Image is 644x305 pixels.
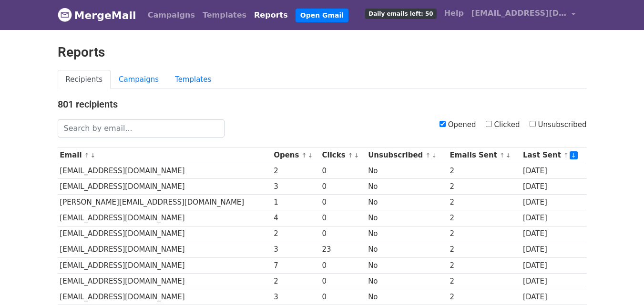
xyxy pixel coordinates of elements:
td: 0 [320,289,366,305]
td: No [366,242,447,257]
td: No [366,289,447,305]
a: Open Gmail [296,9,348,22]
td: [DATE] [521,226,586,242]
th: Email [58,148,272,163]
td: No [366,226,447,242]
td: 2 [271,226,319,242]
td: 4 [271,210,319,226]
td: No [366,210,447,226]
td: [DATE] [521,289,586,305]
td: 0 [320,195,366,210]
td: [EMAIL_ADDRESS][DOMAIN_NAME] [58,273,272,289]
a: ↓ [506,152,511,159]
a: Help [440,4,468,23]
th: Last Sent [521,148,586,163]
h4: 801 recipients [58,98,587,110]
td: 3 [271,289,319,305]
a: Campaigns [111,70,167,89]
a: ↓ [570,151,578,159]
td: 2 [448,242,521,257]
td: [DATE] [521,242,586,257]
td: 2 [448,257,521,273]
th: Emails Sent [448,148,521,163]
td: [DATE] [521,179,586,195]
input: Opened [440,121,446,127]
td: [EMAIL_ADDRESS][DOMAIN_NAME] [58,242,272,257]
a: [EMAIL_ADDRESS][DOMAIN_NAME] [468,4,579,26]
a: ↑ [84,152,90,159]
a: ↑ [348,152,353,159]
td: [EMAIL_ADDRESS][DOMAIN_NAME] [58,179,272,195]
td: No [366,179,447,195]
td: 3 [271,179,319,195]
td: 2 [448,226,521,242]
td: [DATE] [521,273,586,289]
td: [DATE] [521,210,586,226]
td: 2 [271,273,319,289]
td: [EMAIL_ADDRESS][DOMAIN_NAME] [58,257,272,273]
td: No [366,163,447,179]
td: [EMAIL_ADDRESS][DOMAIN_NAME] [58,163,272,179]
a: Recipients [58,70,111,89]
th: Unsubscribed [366,148,447,163]
a: ↓ [307,152,313,159]
a: ↑ [563,152,569,159]
h2: Reports [58,44,587,60]
td: [DATE] [521,195,586,210]
th: Opens [271,148,319,163]
td: 7 [271,257,319,273]
td: No [366,273,447,289]
a: Reports [250,6,292,25]
a: ↑ [302,152,307,159]
td: 23 [320,242,366,257]
td: [EMAIL_ADDRESS][DOMAIN_NAME] [58,210,272,226]
a: Campaigns [144,6,199,25]
td: 0 [320,226,366,242]
input: Search by email... [58,119,225,138]
a: Daily emails left: 50 [361,4,440,23]
td: 0 [320,163,366,179]
img: MergeMail logo [58,8,72,22]
td: 3 [271,242,319,257]
td: 2 [448,179,521,195]
td: [EMAIL_ADDRESS][DOMAIN_NAME] [58,226,272,242]
label: Opened [440,119,476,130]
td: No [366,195,447,210]
a: ↓ [91,152,96,159]
a: ↑ [426,152,431,159]
td: [EMAIL_ADDRESS][DOMAIN_NAME] [58,289,272,305]
a: ↑ [500,152,505,159]
th: Clicks [320,148,366,163]
a: ↓ [354,152,359,159]
td: No [366,257,447,273]
input: Unsubscribed [530,121,536,127]
input: Clicked [486,121,492,127]
a: Templates [167,70,219,89]
td: 2 [448,210,521,226]
td: 2 [448,163,521,179]
span: Daily emails left: 50 [365,9,436,19]
a: ↓ [431,152,437,159]
span: [EMAIL_ADDRESS][DOMAIN_NAME] [471,8,567,19]
td: 2 [271,163,319,179]
td: [DATE] [521,257,586,273]
td: 1 [271,195,319,210]
td: 2 [448,195,521,210]
td: 0 [320,257,366,273]
td: [PERSON_NAME][EMAIL_ADDRESS][DOMAIN_NAME] [58,195,272,210]
td: 2 [448,289,521,305]
a: MergeMail [58,5,136,25]
td: 0 [320,179,366,195]
td: [DATE] [521,163,586,179]
label: Clicked [486,119,520,130]
td: 2 [448,273,521,289]
td: 0 [320,210,366,226]
td: 0 [320,273,366,289]
label: Unsubscribed [530,119,587,130]
a: Templates [199,6,250,25]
